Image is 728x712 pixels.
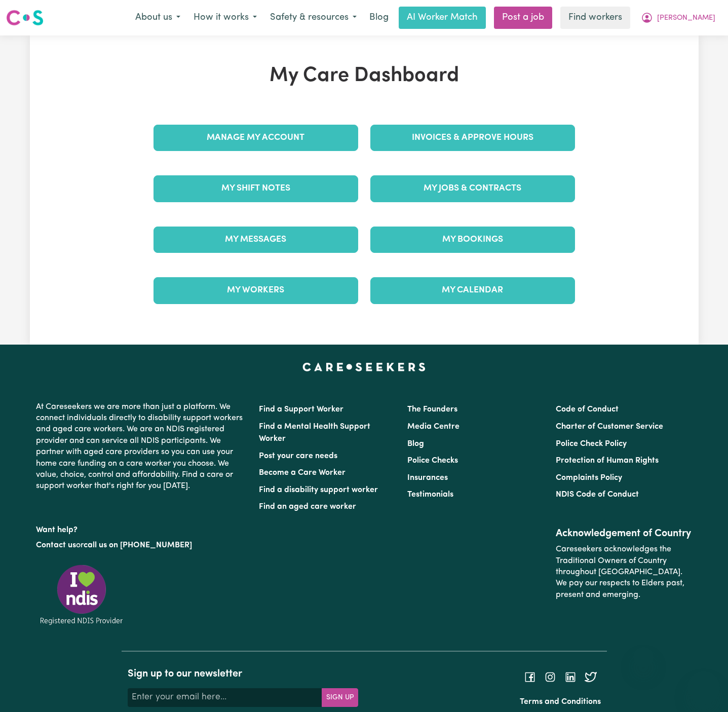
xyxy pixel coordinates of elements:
[556,440,627,448] a: Police Check Policy
[407,405,457,414] a: The Founders
[154,277,358,304] a: My Workers
[556,528,692,540] h2: Acknowledgement of Country
[84,541,192,549] a: call us on [PHONE_NUMBER]
[154,125,358,151] a: Manage My Account
[370,125,575,151] a: Invoices & Approve Hours
[633,647,654,667] iframe: Close message
[363,7,395,29] a: Blog
[259,423,370,443] a: Find a Mental Health Support Worker
[687,671,720,704] iframe: Button to launch messaging window
[302,363,426,371] a: Careseekers home page
[407,474,448,482] a: Insurances
[154,175,358,202] a: My Shift Notes
[259,469,346,477] a: Become a Care Worker
[407,440,424,448] a: Blog
[128,668,358,680] h2: Sign up to our newsletter
[370,175,575,202] a: My Jobs & Contracts
[494,7,552,29] a: Post a job
[407,457,458,465] a: Police Checks
[524,672,536,681] a: Follow Careseekers on Facebook
[187,7,263,28] button: How it works
[36,536,247,555] p: or
[36,541,76,549] a: Contact us
[370,227,575,253] a: My Bookings
[556,423,663,431] a: Charter of Customer Service
[544,672,556,681] a: Follow Careseekers on Instagram
[556,474,622,482] a: Complaints Policy
[129,7,187,28] button: About us
[634,7,722,28] button: My Account
[259,486,378,494] a: Find a disability support worker
[399,7,486,29] a: AI Worker Match
[657,13,715,24] span: [PERSON_NAME]
[564,672,577,681] a: Follow Careseekers on LinkedIn
[263,7,363,28] button: Safety & resources
[128,688,322,706] input: Enter your email here...
[154,227,358,253] a: My Messages
[560,7,630,29] a: Find workers
[520,698,601,706] a: Terms and Conditions
[259,503,356,511] a: Find an aged care worker
[585,672,597,681] a: Follow Careseekers on Twitter
[259,405,343,414] a: Find a Support Worker
[36,563,127,626] img: Registered NDIS provider
[556,405,619,414] a: Code of Conduct
[407,491,453,499] a: Testimonials
[407,423,459,431] a: Media Centre
[6,6,44,29] a: Careseekers logo
[322,688,358,706] button: Subscribe
[36,397,247,496] p: At Careseekers we are more than just a platform. We connect individuals directly to disability su...
[556,491,639,499] a: NDIS Code of Conduct
[556,457,659,465] a: Protection of Human Rights
[36,520,247,536] p: Want help?
[370,277,575,304] a: My Calendar
[556,540,692,605] p: Careseekers acknowledges the Traditional Owners of Country throughout [GEOGRAPHIC_DATA]. We pay o...
[147,64,581,88] h1: My Care Dashboard
[6,9,44,27] img: Careseekers logo
[259,452,337,460] a: Post your care needs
